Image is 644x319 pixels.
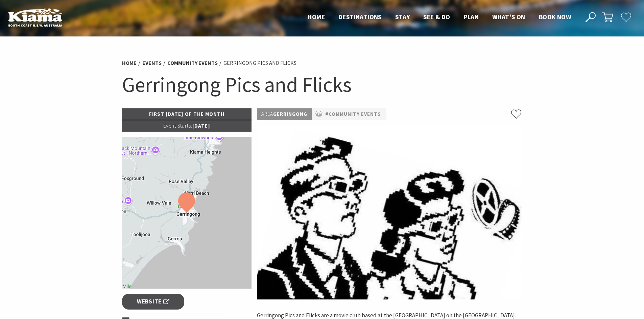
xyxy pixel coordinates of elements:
[539,13,571,21] span: Book now
[423,13,450,21] span: See & Do
[137,297,169,306] span: Website
[122,294,185,310] a: Website
[492,13,525,21] span: What’s On
[122,120,252,132] p: [DATE]
[122,71,522,98] h1: Gerringong Pics and Flicks
[338,13,382,21] span: Destinations
[301,12,578,23] nav: Main Menu
[8,8,62,27] img: Kiama Logo
[122,108,252,120] p: First [DATE] of the month
[261,111,273,117] span: Area
[308,13,325,21] span: Home
[257,108,312,120] p: Gerringong
[325,110,381,118] a: #Community Events
[223,59,296,68] li: Gerringong Pics and Flicks
[142,59,162,67] a: Events
[122,59,137,67] a: Home
[163,123,192,129] span: Event Starts:
[395,13,410,21] span: Stay
[464,13,479,21] span: Plan
[167,59,218,67] a: Community Events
